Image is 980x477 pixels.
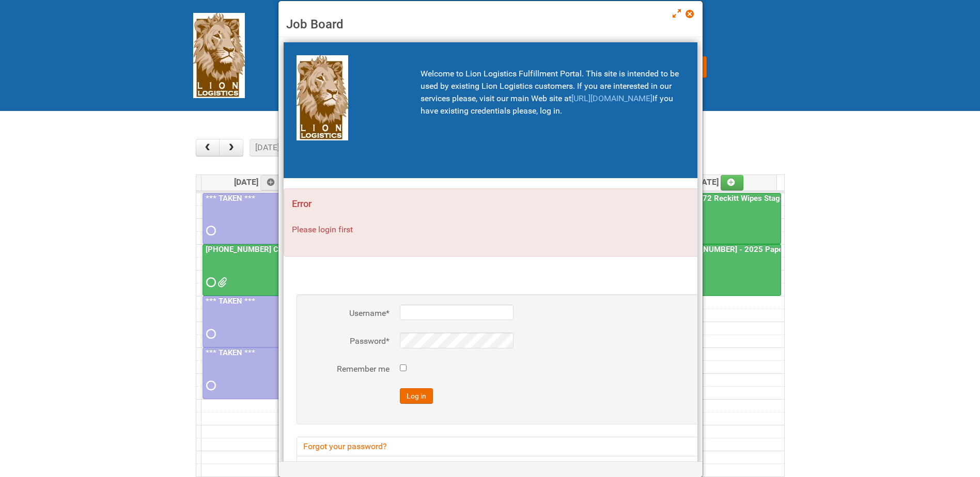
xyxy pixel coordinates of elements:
span: Requested [206,382,213,389]
a: Lion Logistics [297,92,348,102]
a: Add an event [260,175,283,190]
span: Front Label KRAFT batch 2 (02.26.26) - code AZ05 use 2nd.docx Front Label KRAFT batch 2 (02.26.26... [217,279,225,286]
a: Forgot your password? [297,437,891,456]
label: Username [307,307,390,320]
span: [DATE] [234,177,283,187]
a: [URL][DOMAIN_NAME] [571,93,652,103]
label: Remember me [307,363,390,375]
a: [PHONE_NUMBER] CTI PQB [PERSON_NAME] Real US - blinding day [203,244,315,296]
a: [PHONE_NUMBER] CTI PQB [PERSON_NAME] Real US - blinding day [204,245,445,254]
h4: Error [292,197,895,211]
h3: Job Board [286,17,695,32]
span: Requested [206,279,213,286]
p: Welcome to Lion Logistics Fulfillment Portal. This site is intended to be used by existing Lion L... [421,68,686,117]
span: Requested [206,330,213,338]
a: 25-048772 Reckitt Wipes Stage 4 - blinding/labeling day [670,194,873,203]
img: Lion Logistics [297,55,348,140]
p: Please login first [292,224,895,236]
a: [PHONE_NUMBER] - 2025 Paper Towel Landscape - Packing Day [668,244,781,296]
a: Add an event [721,175,743,190]
a: 25-048772 Reckitt Wipes Stage 4 - blinding/labeling day [668,193,781,245]
span: [DATE] [694,177,743,187]
a: Forgot your username? [297,456,891,475]
img: Lion Logistics [193,13,245,98]
span: Requested [206,227,213,234]
button: [DATE] [250,139,285,156]
button: Log in [400,388,433,404]
a: Lion Logistics [193,50,245,60]
label: Password [307,335,390,347]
